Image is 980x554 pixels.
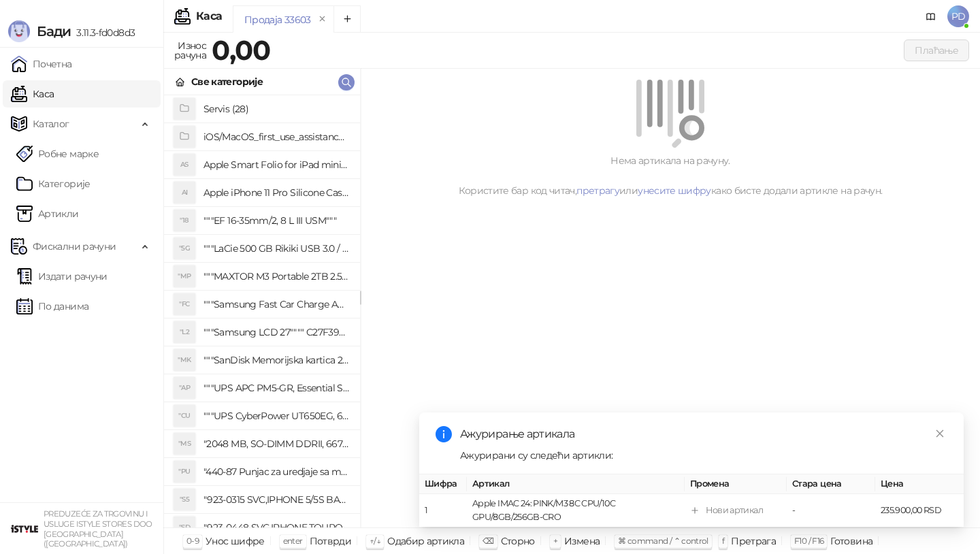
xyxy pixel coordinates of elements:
td: 235.900,00 RSD [875,494,964,527]
div: "AP [174,377,195,399]
div: "18 [174,210,195,231]
div: "5G [174,238,195,259]
span: + [553,536,557,546]
span: Бади [37,23,71,39]
a: Робне марке [16,140,99,167]
a: По данима [16,293,88,320]
h4: iOS/MacOS_first_use_assistance (4) [203,126,349,148]
span: f [722,536,724,546]
span: ⌘ command / ⌃ control [618,536,708,546]
h4: """LaCie 500 GB Rikiki USB 3.0 / Ultra Compact & Resistant aluminum / USB 3.0 / 2.5""""""" [203,238,349,259]
div: "FC [174,293,195,315]
strong: 0,00 [212,33,270,67]
h4: """UPS CyberPower UT650EG, 650VA/360W , line-int., s_uko, desktop""" [203,405,349,427]
div: Продаја 33603 [244,12,311,27]
span: 0-9 [186,536,199,546]
span: F10 / F16 [794,536,823,546]
div: Ажурирање артикала [460,426,947,442]
span: close [935,429,945,438]
td: 1 [419,494,467,527]
span: enter [283,536,303,546]
h4: "440-87 Punjac za uredjaje sa micro USB portom 4/1, Stand." [203,461,349,483]
img: 64x64-companyLogo-77b92cf4-9946-4f36-9751-bf7bb5fd2c7d.png [11,515,38,542]
div: Претрага [731,532,776,550]
span: PD [947,5,969,27]
div: grid [164,95,360,527]
h4: """SanDisk Memorijska kartica 256GB microSDXC sa SD adapterom SDSQXA1-256G-GN6MA - Extreme PLUS, ... [203,349,349,371]
a: Каса [11,80,54,108]
div: "MP [174,265,195,287]
div: Измена [564,532,600,550]
h4: "923-0315 SVC,IPHONE 5/5S BATTERY REMOVAL TRAY Držač za iPhone sa kojim se otvara display [203,489,349,510]
div: "CU [174,405,195,427]
a: Close [932,426,947,441]
h4: Apple Smart Folio for iPad mini (A17 Pro) - Sage [203,154,349,176]
h4: """MAXTOR M3 Portable 2TB 2.5"""" crni eksterni hard disk HX-M201TCB/GM""" [203,265,349,287]
div: Нема артикала на рачуну. Користите бар код читач, или како бисте додали артикле на рачун. [377,153,964,198]
span: Фискални рачуни [33,233,116,260]
div: Потврди [310,532,352,550]
div: AS [174,154,195,176]
span: 3.11.3-fd0d8d3 [71,27,135,39]
th: Стара цена [787,474,875,494]
h4: """UPS APC PM5-GR, Essential Surge Arrest,5 utic_nica""" [203,377,349,399]
h4: Apple iPhone 11 Pro Silicone Case - Black [203,182,349,203]
button: Add tab [333,5,361,33]
span: ↑/↓ [370,536,380,546]
div: "PU [174,461,195,483]
span: info-circle [436,426,452,442]
a: ArtikliАртикли [16,200,79,227]
h4: """Samsung Fast Car Charge Adapter, brzi auto punja_, boja crna""" [203,293,349,315]
img: Logo [8,20,30,42]
span: Каталог [33,110,69,137]
td: Apple IMAC 24: PINK/M3 8C CPU/10C GPU/8GB/256GB-CRO [467,494,685,527]
div: Ажурирани су следећи артикли: [460,448,947,463]
div: "MK [174,349,195,371]
div: AI [174,182,195,203]
div: "L2 [174,321,195,343]
h4: """EF 16-35mm/2, 8 L III USM""" [203,210,349,231]
a: Издати рачуни [16,263,108,290]
div: Нови артикал [706,504,763,517]
h4: "923-0448 SVC,IPHONE,TOURQUE DRIVER KIT .65KGF- CM Šrafciger " [203,517,349,538]
button: Плаћање [904,39,969,61]
div: "SD [174,517,195,538]
div: Све категорије [191,74,263,89]
div: Износ рачуна [171,37,209,64]
div: Готовина [830,532,872,550]
button: remove [314,14,331,25]
div: Одабир артикла [387,532,464,550]
div: Унос шифре [206,532,265,550]
td: - [787,494,875,527]
h4: """Samsung LCD 27"""" C27F390FHUXEN""" [203,321,349,343]
div: "S5 [174,489,195,510]
a: унесите шифру [638,184,711,197]
h4: "2048 MB, SO-DIMM DDRII, 667 MHz, Napajanje 1,8 0,1 V, Latencija CL5" [203,433,349,455]
h4: Servis (28) [203,98,349,120]
div: Каса [196,11,222,22]
div: Сторно [501,532,535,550]
th: Шифра [419,474,467,494]
a: претрагу [576,184,619,197]
span: ⌫ [483,536,493,546]
a: Категорије [16,170,91,197]
a: Документација [920,5,942,27]
div: "MS [174,433,195,455]
th: Цена [875,474,964,494]
small: PREDUZEĆE ZA TRGOVINU I USLUGE ISTYLE STORES DOO [GEOGRAPHIC_DATA] ([GEOGRAPHIC_DATA]) [44,509,152,549]
a: Почетна [11,50,72,78]
th: Артикал [467,474,685,494]
th: Промена [685,474,787,494]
